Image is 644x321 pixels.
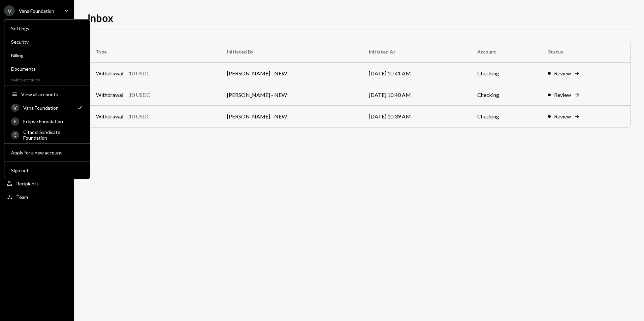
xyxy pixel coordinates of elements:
div: Switch accounts [4,76,90,82]
a: Settings [7,22,87,34]
td: [PERSON_NAME] - NEW [219,84,361,106]
div: E [11,117,19,126]
div: View all accounts [21,92,83,97]
div: C [11,131,19,139]
button: View all accounts [7,88,87,101]
div: Apply for a new account [11,150,83,155]
div: Review [554,69,571,77]
a: CCitadel Syndicate Foundation [7,129,87,141]
th: Status [540,41,630,63]
div: V [11,104,19,112]
a: EEclipse Foundation [7,115,87,127]
button: Sign out [7,165,87,177]
a: Recipients [4,177,70,189]
div: Citadel Syndicate Foundation [23,129,83,141]
button: Apply for a new account [7,147,87,159]
div: Vana Foundation [23,105,72,111]
div: Withdrawal [96,91,123,99]
div: Security [11,39,83,45]
div: Sign out [11,168,83,173]
div: 10 USDC [129,91,150,99]
a: Security [7,36,87,48]
div: Withdrawal [96,112,123,120]
td: [PERSON_NAME] - NEW [219,106,361,127]
div: Settings [11,26,83,31]
h1: Inbox [88,11,114,24]
td: Checking [469,106,540,127]
div: Vana Foundation [19,8,54,14]
div: Review [554,91,571,99]
div: Withdrawal [96,69,123,77]
div: Team [16,194,28,200]
div: Eclipse Foundation [23,118,83,124]
a: Billing [7,49,87,61]
th: Account [469,41,540,63]
td: [PERSON_NAME] - NEW [219,63,361,84]
a: Documents [7,63,87,75]
td: Checking [469,63,540,84]
div: 10 USDC [129,112,150,120]
th: Initiated By [219,41,361,63]
td: Checking [469,84,540,106]
div: V [4,5,15,16]
div: 10 USDC [129,69,150,77]
th: Type [88,41,219,63]
th: Initiated At [361,41,469,63]
div: Review [554,112,571,120]
td: [DATE] 10:40 AM [361,84,469,106]
td: [DATE] 10:41 AM [361,63,469,84]
td: [DATE] 10:39 AM [361,106,469,127]
div: Documents [11,66,83,72]
div: Recipients [16,181,39,186]
a: Team [4,191,70,203]
div: Billing [11,52,83,58]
